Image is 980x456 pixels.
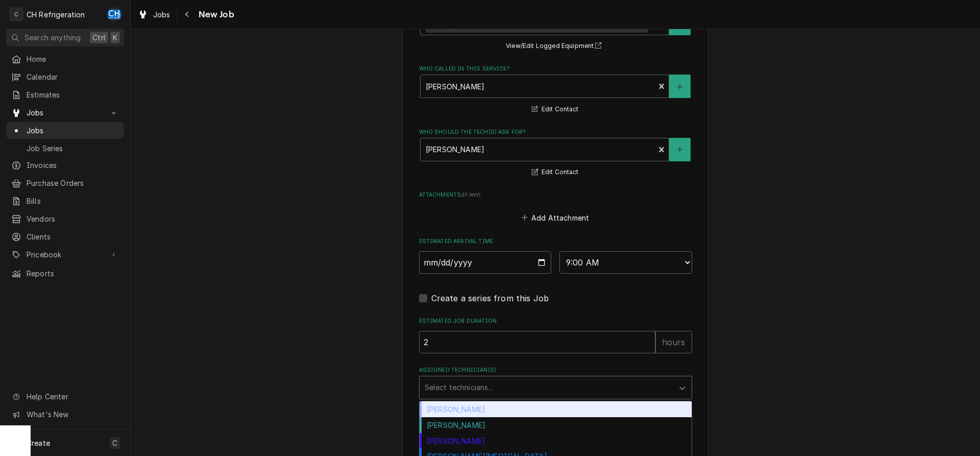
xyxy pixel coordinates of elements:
a: Reports [6,265,124,282]
a: Clients [6,228,124,245]
div: Who should the tech(s) ask for? [419,128,692,179]
input: Date [419,251,552,274]
a: Go to Pricebook [6,246,124,263]
a: Jobs [134,6,175,23]
label: Estimated Job Duration [419,317,692,325]
a: Calendar [6,68,124,85]
a: Home [6,51,124,67]
span: Clients [27,231,119,242]
span: Pricebook [27,249,104,260]
button: View/Edit Logged Equipment [504,40,606,53]
svg: Create New Contact [677,146,683,153]
span: Purchase Orders [27,178,119,188]
a: Invoices [6,157,124,174]
label: Who should the tech(s) ask for? [419,128,692,136]
a: Purchase Orders [6,175,124,191]
button: Navigate back [179,6,195,22]
a: Go to Help Center [6,388,124,405]
span: Reports [27,268,119,279]
span: Ctrl [92,32,106,43]
label: Estimated Arrival Time [419,237,692,246]
div: CH Refrigeration [27,9,85,20]
span: What's New [27,409,118,420]
span: Help Center [27,391,118,402]
label: Create a series from this Job [431,292,549,304]
div: Estimated Job Duration [419,317,692,353]
button: Create New Contact [669,138,691,161]
div: CH [107,7,121,21]
a: Vendors [6,210,124,227]
span: Calendar [27,71,119,82]
button: Search anythingCtrlK [6,29,124,46]
span: Home [27,54,119,64]
span: Create [27,439,50,447]
span: Jobs [153,9,170,20]
button: Add Attachment [520,210,591,225]
svg: Create New Contact [677,83,683,90]
span: C [112,438,117,448]
span: Jobs [27,107,104,118]
label: Attachments [419,191,692,199]
span: K [113,32,117,43]
div: [PERSON_NAME] [420,417,692,433]
span: ( if any ) [461,192,480,198]
label: Assigned Technician(s) [419,366,692,374]
div: hours [655,331,692,353]
button: Edit Contact [530,166,580,179]
div: C [9,7,23,21]
span: Vendors [27,213,119,224]
div: Assigned Technician(s) [419,366,692,399]
span: Estimates [27,89,119,100]
button: Create New Contact [669,75,691,98]
div: Chris Hiraga's Avatar [107,7,121,21]
span: Jobs [27,125,119,136]
label: Who called in this service? [419,65,692,73]
a: Estimates [6,86,124,103]
span: Search anything [24,32,81,43]
button: Edit Contact [530,103,580,116]
div: [PERSON_NAME] [420,401,692,417]
span: Bills [27,196,119,206]
div: Who called in this service? [419,65,692,115]
div: Attachments [419,191,692,225]
select: Time Select [559,251,692,274]
a: Go to What's New [6,406,124,423]
a: Jobs [6,122,124,139]
a: Job Series [6,140,124,157]
span: Job Series [27,143,119,154]
span: New Job [195,8,234,21]
span: Invoices [27,160,119,171]
div: [PERSON_NAME] [420,433,692,449]
div: Estimated Arrival Time [419,237,692,274]
a: Bills [6,193,124,209]
a: Go to Jobs [6,104,124,121]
